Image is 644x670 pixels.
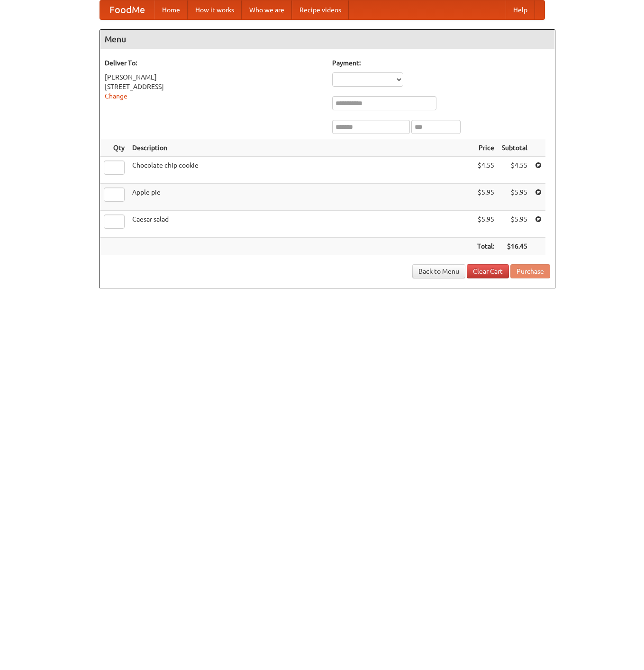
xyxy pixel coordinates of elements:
[188,0,242,19] a: How it works
[473,211,498,238] td: $5.95
[105,82,323,91] div: [STREET_ADDRESS]
[467,264,509,278] a: Clear Cart
[498,184,531,211] td: $5.95
[100,139,128,157] th: Qty
[105,72,323,82] div: [PERSON_NAME]
[510,264,550,278] button: Purchase
[498,157,531,184] td: $4.55
[498,238,531,255] th: $16.45
[473,238,498,255] th: Total:
[154,0,188,19] a: Home
[128,211,473,238] td: Caesar salad
[498,211,531,238] td: $5.95
[105,58,323,68] h5: Deliver To:
[473,157,498,184] td: $4.55
[506,0,535,19] a: Help
[105,92,127,100] a: Change
[100,0,154,19] a: FoodMe
[100,30,555,49] h4: Menu
[128,139,473,157] th: Description
[473,139,498,157] th: Price
[498,139,531,157] th: Subtotal
[412,264,465,278] a: Back to Menu
[473,184,498,211] td: $5.95
[292,0,349,19] a: Recipe videos
[128,157,473,184] td: Chocolate chip cookie
[128,184,473,211] td: Apple pie
[242,0,292,19] a: Who we are
[332,58,550,68] h5: Payment:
